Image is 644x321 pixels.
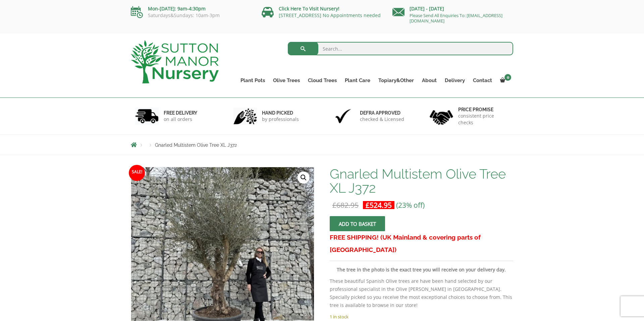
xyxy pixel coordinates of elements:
[164,110,197,116] h6: FREE DELIVERY
[504,74,511,81] span: 0
[458,113,509,126] p: consistent price checks
[496,76,513,85] a: 0
[298,172,310,184] a: View full-screen image gallery
[458,107,509,113] h6: Price promise
[332,200,359,210] bdi: 682.95
[236,76,269,85] a: Plant Pots
[330,216,385,231] button: Add to basket
[337,266,506,273] strong: The tree in the photo is the exact tree you will receive on your delivery day.
[374,76,418,85] a: Topiary&Other
[366,200,392,210] bdi: 524.95
[341,76,374,85] a: Plant Care
[330,313,513,321] p: 1 in stock
[441,76,469,85] a: Delivery
[330,231,513,256] h3: FREE SHIPPING! (UK Mainland & covering parts of [GEOGRAPHIC_DATA])
[288,42,514,55] input: Search...
[164,116,197,123] p: on all orders
[410,12,502,24] a: Please Send All Enquiries To: [EMAIL_ADDRESS][DOMAIN_NAME]
[131,142,513,147] nav: Breadcrumbs
[269,76,304,85] a: Olive Trees
[330,277,513,309] p: These beautiful Spanish Olive trees are have been hand selected by our professional specialist in...
[279,12,381,18] a: [STREET_ADDRESS] No Appointments needed
[331,108,355,125] img: 3.jpg
[469,76,496,85] a: Contact
[330,167,513,195] h1: Gnarled Multistem Olive Tree XL J372
[418,76,441,85] a: About
[131,40,219,83] img: logo
[366,200,370,210] span: £
[155,142,237,148] span: Gnarled Multistem Olive Tree XL J372
[262,110,299,116] h6: hand picked
[332,200,336,210] span: £
[131,13,252,18] p: Saturdays&Sundays: 10am-3pm
[135,108,159,125] img: 1.jpg
[304,76,341,85] a: Cloud Trees
[360,116,404,123] p: checked & Licensed
[279,5,339,12] a: Click Here To Visit Nursery!
[262,116,299,123] p: by professionals
[396,200,425,210] span: (23% off)
[131,5,252,13] p: Mon-[DATE]: 9am-4:30pm
[129,165,145,181] span: Sale!
[233,108,257,125] img: 2.jpg
[360,110,404,116] h6: Defra approved
[392,5,513,13] p: [DATE] - [DATE]
[430,106,453,126] img: 4.jpg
